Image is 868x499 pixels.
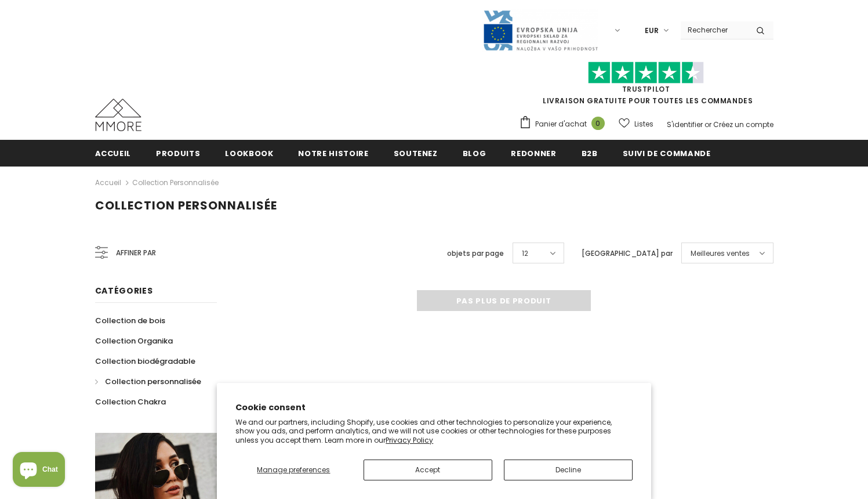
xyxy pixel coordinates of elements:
span: Blog [463,148,486,159]
span: 12 [522,248,528,259]
span: Meilleures ventes [691,248,750,259]
h2: Cookie consent [235,402,633,414]
label: [GEOGRAPHIC_DATA] par [582,248,673,259]
a: Collection personnalisée [132,178,219,187]
inbox-online-store-chat: Shopify online store chat [9,452,68,490]
a: Accueil [95,176,121,190]
span: soutenez [394,148,438,159]
a: B2B [582,140,598,166]
input: Search Site [681,21,747,38]
span: EUR [645,25,659,37]
span: LIVRAISON GRATUITE POUR TOUTES LES COMMANDES [519,67,773,106]
span: Produits [156,148,200,159]
span: Notre histoire [298,148,368,159]
a: Listes [619,114,653,134]
a: S'identifier [667,120,703,129]
span: Redonner [511,148,556,159]
button: Manage preferences [235,460,351,480]
span: Collection de bois [95,315,165,326]
a: Collection biodégradable [95,351,195,371]
span: Manage preferences [257,465,330,475]
span: Catégories [95,285,153,296]
a: Panier d'achat 0 [519,115,611,133]
span: or [704,120,711,129]
span: Collection personnalisée [105,376,201,387]
a: Collection Organika [95,331,173,351]
p: We and our partners, including Shopify, use cookies and other technologies to personalize your ex... [235,418,633,445]
span: Panier d'achat [535,118,587,130]
span: Collection biodégradable [95,356,195,367]
span: Collection Organika [95,335,173,346]
a: Suivi de commande [623,140,711,166]
button: Accept [364,460,492,480]
a: Javni Razpis [482,25,598,35]
span: Suivi de commande [623,148,711,159]
button: Decline [504,460,633,480]
label: objets par page [447,248,504,259]
span: Collection Chakra [95,396,166,407]
a: Privacy Policy [386,435,433,445]
a: Notre histoire [298,140,368,166]
a: Produits [156,140,200,166]
span: Listes [634,118,653,130]
img: Javni Razpis [482,9,598,52]
span: B2B [582,148,598,159]
span: Collection personnalisée [95,197,277,214]
span: Accueil [95,148,132,159]
a: TrustPilot [622,84,670,94]
a: Accueil [95,140,132,166]
a: Blog [463,140,486,166]
a: soutenez [394,140,438,166]
a: Créez un compte [713,120,773,129]
img: Faites confiance aux étoiles pilotes [588,62,704,84]
a: Collection Chakra [95,392,166,412]
span: Affiner par [116,247,156,259]
a: Collection de bois [95,310,165,331]
a: Collection personnalisée [95,371,201,392]
a: Lookbook [225,140,273,166]
span: 0 [591,117,605,130]
span: Lookbook [225,148,273,159]
img: Cas MMORE [95,99,141,131]
a: Redonner [511,140,556,166]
